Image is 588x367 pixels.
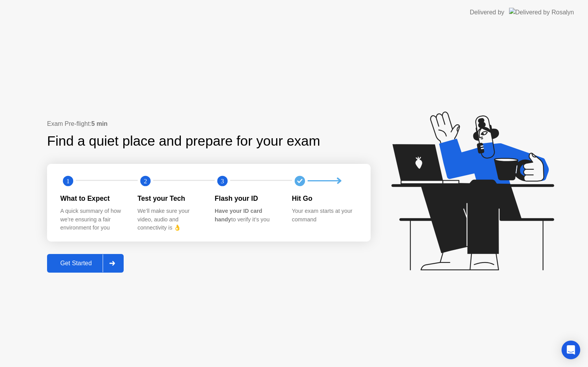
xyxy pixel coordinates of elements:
div: Find a quiet place and prepare for your exam [47,131,321,151]
div: Flash your ID [215,193,280,204]
div: Your exam starts at your command [292,207,357,224]
text: 3 [221,177,224,184]
div: Open Intercom Messenger [562,341,580,359]
div: to verify it’s you [215,207,280,224]
div: Get Started [49,260,103,267]
div: Delivered by [470,8,504,17]
text: 2 [143,177,147,184]
div: Exam Pre-flight: [47,119,371,129]
b: Have your ID card handy [215,208,262,223]
button: Get Started [47,254,124,273]
div: A quick summary of how we’re ensuring a fair environment for you [60,207,125,232]
img: Delivered by Rosalyn [509,8,574,17]
b: 5 min [91,120,108,127]
div: We’ll make sure your video, audio and connectivity is 👌 [138,207,203,232]
text: 1 [66,177,70,184]
div: Hit Go [292,193,357,204]
div: What to Expect [60,193,125,204]
div: Test your Tech [138,193,203,204]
